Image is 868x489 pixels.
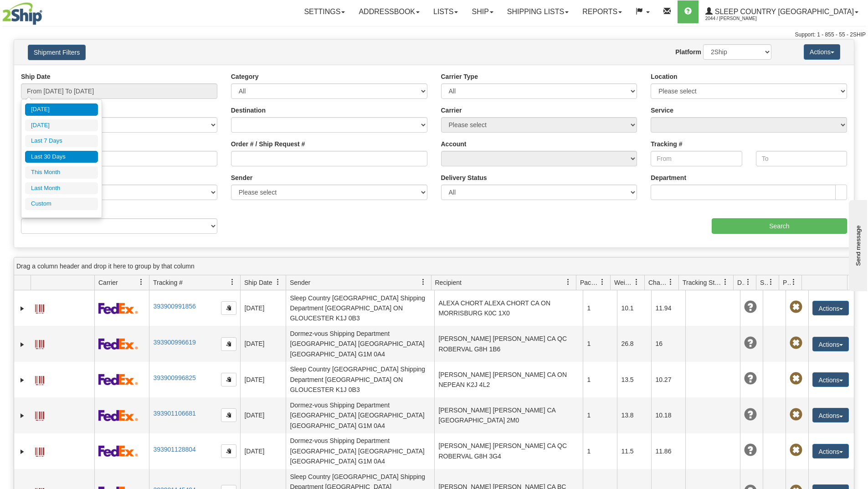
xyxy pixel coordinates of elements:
[718,274,733,290] a: Tracking Status filter column settings
[231,139,305,149] label: Order # / Ship Request #
[2,31,866,39] div: Support: 1 - 855 - 55 - 2SHIP
[744,444,757,457] span: Unknown
[221,301,236,315] button: Copy to clipboard
[240,326,286,361] td: [DATE]
[434,397,583,433] td: [PERSON_NAME] [PERSON_NAME] CA [GEOGRAPHIC_DATA] 2M0
[790,337,802,350] span: Pickup Not Assigned
[783,278,791,287] span: Pickup Status
[134,274,149,290] a: Carrier filter column settings
[434,290,583,326] td: ALEXA CHORT ALEXA CHORT CA ON MORRISBURG K0C 1X0
[98,278,118,287] span: Carrier
[286,290,434,326] td: Sleep Country [GEOGRAPHIC_DATA] Shipping Department [GEOGRAPHIC_DATA] ON GLOUCESTER K1J 0B3
[683,278,722,287] span: Tracking Status
[286,433,434,469] td: Dormez-vous Shipping Department [GEOGRAPHIC_DATA] [GEOGRAPHIC_DATA] [GEOGRAPHIC_DATA] G1M 0A4
[98,303,138,314] img: 2 - FedEx Express®
[580,278,599,287] span: Packages
[98,374,138,385] img: 2 - FedEx Express®
[790,372,802,385] span: Pickup Not Assigned
[221,373,236,386] button: Copy to clipboard
[434,362,583,397] td: [PERSON_NAME] [PERSON_NAME] CA ON NEPEAN K2J 4L2
[35,336,44,350] a: Label
[28,45,86,60] button: Shipment Filters
[763,274,779,290] a: Shipment Issues filter column settings
[18,304,27,313] a: Expand
[98,410,138,421] img: 2 - FedEx Express®
[812,444,849,458] button: Actions
[25,198,98,210] li: Custom
[25,182,98,195] li: Last Month
[244,278,272,287] span: Ship Date
[25,166,98,179] li: This Month
[617,326,651,361] td: 26.8
[804,44,840,60] button: Actions
[25,151,98,163] li: Last 30 Days
[651,72,677,81] label: Location
[575,0,629,23] a: Reports
[25,103,98,116] li: [DATE]
[153,278,183,287] span: Tracking #
[699,0,865,23] a: Sleep Country [GEOGRAPHIC_DATA] 2044 / [PERSON_NAME]
[651,397,685,433] td: 10.18
[740,274,756,290] a: Delivery Status filter column settings
[790,301,802,314] span: Pickup Not Assigned
[231,72,259,81] label: Category
[221,408,236,422] button: Copy to clipboard
[651,106,673,115] label: Service
[744,408,757,421] span: Unknown
[737,278,745,287] span: Delivery Status
[441,139,467,149] label: Account
[617,290,651,326] td: 10.1
[583,362,617,397] td: 1
[18,340,27,349] a: Expand
[231,106,266,115] label: Destination
[812,337,849,351] button: Actions
[790,408,802,421] span: Pickup Not Assigned
[651,326,685,361] td: 16
[35,372,44,386] a: Label
[760,278,768,287] span: Shipment Issues
[35,407,44,422] a: Label
[290,278,310,287] span: Sender
[651,362,685,397] td: 10.27
[98,338,138,350] img: 2 - FedEx Express®
[583,326,617,361] td: 1
[441,72,478,81] label: Carrier Type
[240,362,286,397] td: [DATE]
[416,274,431,290] a: Sender filter column settings
[583,397,617,433] td: 1
[617,433,651,469] td: 11.5
[221,337,236,351] button: Copy to clipboard
[786,274,801,290] a: Pickup Status filter column settings
[35,443,44,458] a: Label
[435,278,462,287] span: Recipient
[812,372,849,387] button: Actions
[617,397,651,433] td: 13.8
[648,278,668,287] span: Charge
[713,8,854,15] span: Sleep Country [GEOGRAPHIC_DATA]
[35,300,44,315] a: Label
[25,135,98,147] li: Last 7 Days
[651,151,742,166] input: From
[14,257,854,275] div: grid grouping header
[441,106,462,115] label: Carrier
[465,0,500,23] a: Ship
[98,445,138,457] img: 2 - FedEx Express®
[847,198,867,291] iframe: chat widget
[153,303,195,310] a: 393900991856
[21,72,51,81] label: Ship Date
[712,218,847,234] input: Search
[812,408,849,422] button: Actions
[744,337,757,350] span: Unknown
[434,326,583,361] td: [PERSON_NAME] [PERSON_NAME] CA QC ROBERVAL G8H 1B6
[153,339,195,346] a: 393900996619
[225,274,240,290] a: Tracking # filter column settings
[221,444,236,458] button: Copy to clipboard
[790,444,802,457] span: Pickup Not Assigned
[286,326,434,361] td: Dormez-vous Shipping Department [GEOGRAPHIC_DATA] [GEOGRAPHIC_DATA] [GEOGRAPHIC_DATA] G1M 0A4
[560,274,576,290] a: Recipient filter column settings
[352,0,426,23] a: Addressbook
[583,290,617,326] td: 1
[2,2,42,25] img: logo2044.jpg
[153,410,195,417] a: 393901106681
[441,173,487,182] label: Delivery Status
